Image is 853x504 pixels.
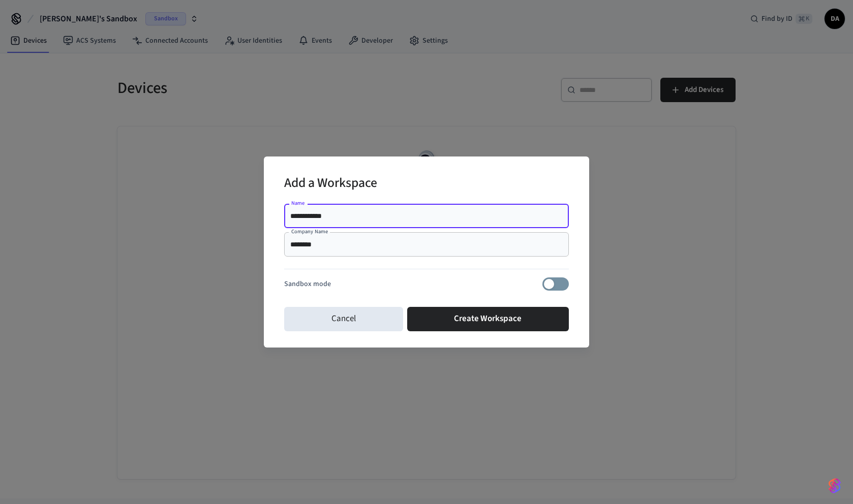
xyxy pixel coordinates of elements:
[291,228,328,235] label: Company Name
[284,307,403,331] button: Cancel
[291,199,304,207] label: Name
[407,307,569,331] button: Create Workspace
[829,478,841,494] img: SeamLogoGradient.69752ec5.svg
[284,279,331,290] p: Sandbox mode
[284,169,377,200] h2: Add a Workspace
